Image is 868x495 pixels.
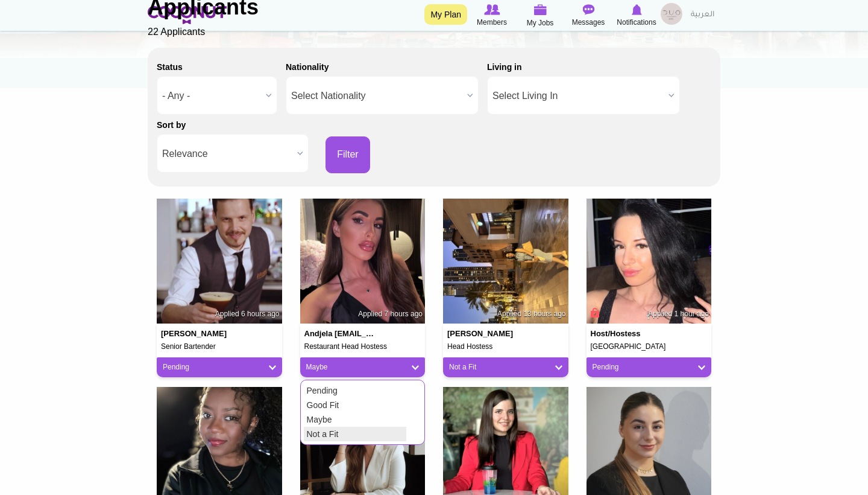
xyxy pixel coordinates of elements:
span: Relevance [162,135,292,173]
label: Living in [487,61,522,73]
a: Good Fit [304,398,406,412]
a: Maybe [306,362,420,372]
h5: Senior Bartender [161,343,278,351]
label: Status [157,61,183,73]
a: Pending [304,383,406,398]
span: Select Living In [492,77,664,115]
img: Saida Selmane's picture [443,199,568,324]
h4: [PERSON_NAME] [447,330,517,338]
h4: Host/Hostess [591,330,661,338]
span: Connect to Unlock the Profile [589,307,600,319]
a: Pending [163,362,276,372]
h4: [PERSON_NAME] [161,330,231,338]
a: Not a Fit [304,427,406,441]
span: - Any - [162,77,261,115]
a: Maybe [304,412,406,427]
img: Nina Kakhidze's picture [587,199,712,324]
h5: [GEOGRAPHIC_DATA] [591,343,708,351]
img: Andjela nikolic1608@gmail.com's picture [300,199,426,324]
img: Leonardo Davi Coelho's picture [157,199,282,324]
h4: Andjela [EMAIL_ADDRESS][DOMAIN_NAME] [304,330,374,338]
h5: Restaurant Head Hostess [304,343,421,351]
a: Not a Fit [449,362,562,372]
h5: Head Hostess [447,343,564,351]
button: Filter [325,136,370,173]
a: Pending [593,362,706,372]
span: Select Nationality [291,77,462,115]
label: Sort by [157,119,186,131]
label: Nationality [286,61,329,73]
